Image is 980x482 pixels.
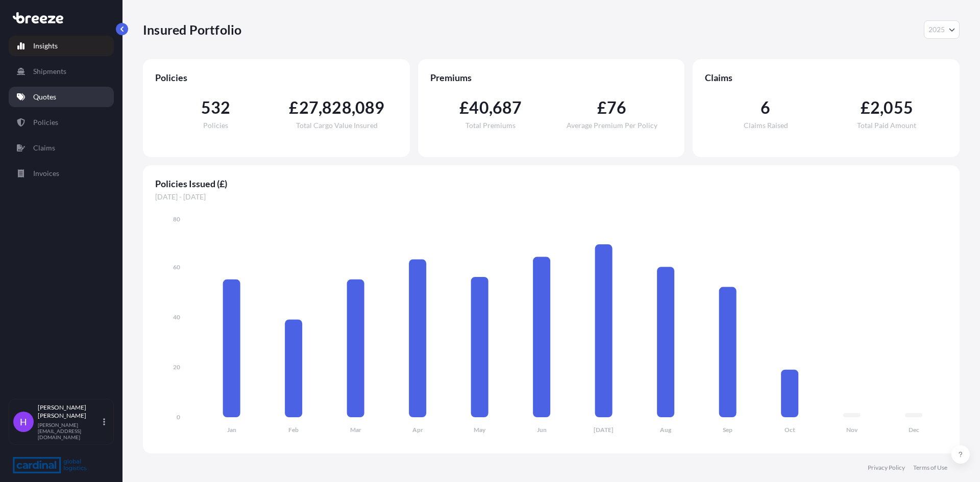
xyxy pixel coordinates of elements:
[785,426,795,434] tspan: Oct
[857,122,916,129] span: Total Paid Amount
[928,24,945,35] span: 2025
[9,87,114,107] a: Quotes
[288,426,299,434] tspan: Feb
[33,168,59,179] p: Invoices
[299,99,318,116] span: 27
[13,457,87,473] img: organization-logo
[9,112,114,133] a: Policies
[723,426,732,434] tspan: Sep
[567,122,657,129] span: Average Premium Per Policy
[33,41,58,51] p: Insights
[352,99,355,116] span: ,
[155,71,398,84] span: Policies
[9,61,114,82] a: Shipments
[870,99,880,116] span: 2
[474,426,486,434] tspan: May
[880,99,884,116] span: ,
[201,99,231,116] span: 532
[861,99,870,116] span: £
[173,363,180,371] tspan: 20
[594,426,614,434] tspan: [DATE]
[173,263,180,271] tspan: 60
[909,426,919,434] tspan: Dec
[607,99,626,116] span: 76
[20,417,27,427] span: H
[705,71,947,84] span: Claims
[537,426,547,434] tspan: Jun
[33,92,56,102] p: Quotes
[296,122,378,129] span: Total Cargo Value Insured
[913,464,947,472] a: Terms of Use
[155,192,947,202] span: [DATE] - [DATE]
[884,99,913,116] span: 055
[38,422,101,440] p: [PERSON_NAME][EMAIL_ADDRESS][DOMAIN_NAME]
[227,426,236,434] tspan: Jan
[33,66,66,77] p: Shipments
[203,122,228,129] span: Policies
[9,138,114,158] a: Claims
[744,122,788,129] span: Claims Raised
[9,163,114,184] a: Invoices
[660,426,672,434] tspan: Aug
[459,99,469,116] span: £
[177,413,180,421] tspan: 0
[430,71,673,84] span: Premiums
[289,99,299,116] span: £
[155,177,947,190] span: Policies Issued (£)
[143,21,241,38] p: Insured Portfolio
[9,36,114,56] a: Insights
[924,20,960,39] button: Year Selector
[412,426,423,434] tspan: Apr
[173,215,180,223] tspan: 80
[173,313,180,321] tspan: 40
[38,403,101,420] p: [PERSON_NAME] [PERSON_NAME]
[350,426,361,434] tspan: Mar
[493,99,522,116] span: 687
[33,117,58,128] p: Policies
[597,99,607,116] span: £
[846,426,858,434] tspan: Nov
[33,143,55,153] p: Claims
[489,99,493,116] span: ,
[322,99,352,116] span: 828
[465,122,516,129] span: Total Premiums
[355,99,385,116] span: 089
[469,99,488,116] span: 40
[868,464,905,472] a: Privacy Policy
[761,99,770,116] span: 6
[318,99,322,116] span: ,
